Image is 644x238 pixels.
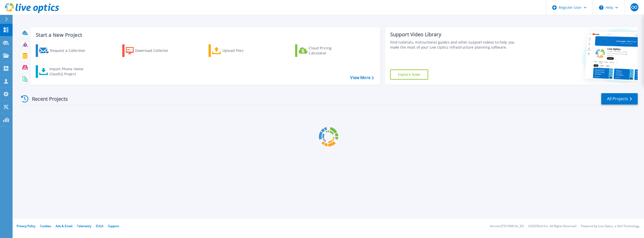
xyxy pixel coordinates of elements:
[309,46,349,56] div: Cloud Pricing Calculator
[56,224,72,228] a: Ads & Email
[390,40,521,50] div: Find tutorials, instructional guides and other support videos to help you make the most of your L...
[50,46,90,56] div: Request a Collection
[528,225,576,228] li: © 2025 Dell Inc. All Rights Reserved
[390,31,521,38] div: Support Video Library
[77,224,91,228] a: Telemetry
[122,44,178,57] a: Download Collector
[36,44,92,57] a: Request a Collection
[601,93,638,105] a: All Projects
[490,225,524,228] li: Version: [TECHNICAL_ID]
[108,224,119,228] a: Support
[49,66,89,77] div: Import Phone Home CloudIQ Project
[581,225,639,228] li: Powered by Live Optics, a Dell Technology
[135,46,175,56] div: Download Collector
[350,75,374,80] a: View More
[631,5,637,9] span: OO
[222,46,263,56] div: Upload Files
[17,224,35,228] a: Privacy Policy
[295,44,351,57] a: Cloud Pricing Calculator
[19,93,75,105] div: Recent Projects
[36,32,374,38] h3: Start a New Project
[96,224,103,228] a: EULA
[209,44,265,57] a: Upload Files
[40,224,51,228] a: Cookies
[390,70,428,80] a: Explore Now!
